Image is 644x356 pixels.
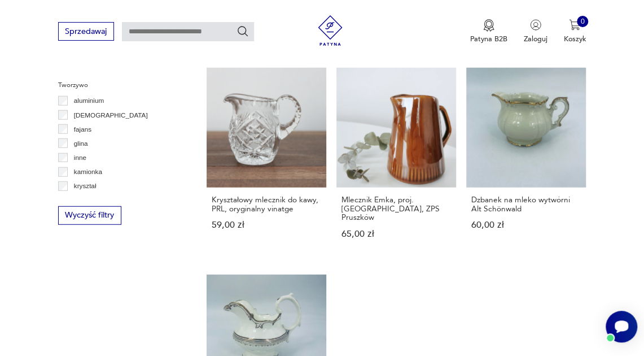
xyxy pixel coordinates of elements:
[471,221,581,229] p: 60,00 zł
[58,206,121,225] button: Wyczyść filtry
[483,19,494,32] img: Ikona medalu
[58,22,114,41] button: Sprzedawaj
[74,110,148,121] p: [DEMOGRAPHIC_DATA]
[74,95,104,106] p: aluminium
[74,166,102,177] p: kamionka
[470,19,507,44] button: Patyna B2B
[74,180,97,192] p: kryształ
[466,68,586,258] a: Dzbanek na mleko wytwórni Alt SchönwaldDzbanek na mleko wytwórni Alt Schönwald60,00 zł
[470,19,507,44] a: Ikona medaluPatyna B2B
[470,34,507,44] p: Patyna B2B
[207,68,326,258] a: Kryształowy mlecznik do kawy, PRL, oryginalny vinatgeKryształowy mlecznik do kawy, PRL, oryginaln...
[569,19,580,31] img: Ikona koszyka
[312,15,349,46] img: Patyna - sklep z meblami i dekoracjami vintage
[211,196,322,213] h3: Kryształowy mlecznik do kawy, PRL, oryginalny vinatge
[563,34,586,44] p: Koszyk
[563,19,586,44] button: 0Koszyk
[58,80,183,91] p: Tworzywo
[336,68,456,258] a: Mlecznik Emka, proj. Gołajewska, ZPS PruszkówMlecznik Emka, proj. [GEOGRAPHIC_DATA], ZPS Pruszków...
[236,25,249,37] button: Szukaj
[524,34,547,44] p: Zaloguj
[211,221,322,229] p: 59,00 zł
[606,311,637,342] iframe: Smartsupp widget button
[58,29,114,36] a: Sprzedawaj
[341,230,452,238] p: 65,00 zł
[471,196,581,213] h3: Dzbanek na mleko wytwórni Alt Schönwald
[524,19,547,44] button: Zaloguj
[530,19,541,31] img: Ikonka użytkownika
[74,195,90,206] p: metal
[341,196,452,222] h3: Mlecznik Emka, proj. [GEOGRAPHIC_DATA], ZPS Pruszków
[74,152,86,163] p: inne
[74,138,88,149] p: glina
[577,16,588,27] div: 0
[74,124,91,135] p: fajans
